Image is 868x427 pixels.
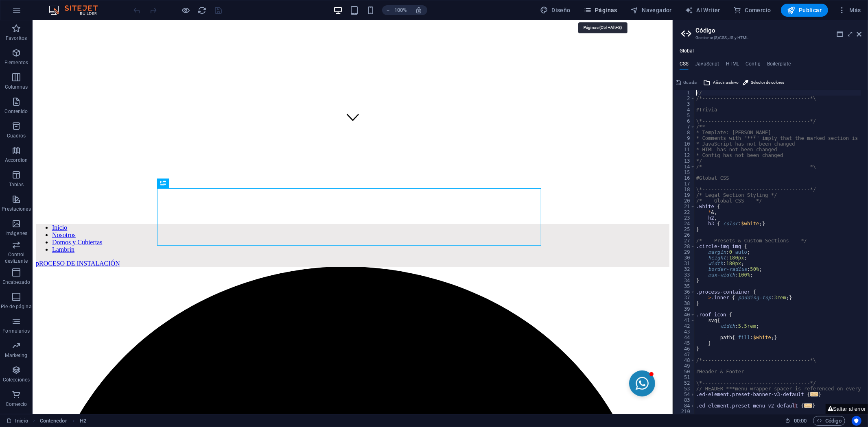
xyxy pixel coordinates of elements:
p: Elementos [4,59,28,66]
h4: JavaScript [695,61,719,70]
span: Diseño [540,6,571,14]
div: 11 [673,147,695,152]
button: Haz clic para salir del modo de previsualización y seguir editando [181,5,191,15]
div: 83 [673,397,695,403]
div: 46 [673,346,695,352]
div: 84 [673,403,695,409]
div: 10 [673,141,695,147]
button: Diseño [537,4,574,17]
h4: Config [746,61,761,70]
div: 28 [673,244,695,249]
div: 13 [673,158,695,164]
button: Selector de colores [741,78,785,87]
button: Comercio [730,4,774,17]
p: Columnas [5,84,28,90]
div: 16 [673,175,695,181]
div: 30 [673,255,695,261]
p: Imágenes [5,230,27,237]
div: 6 [673,118,695,124]
span: Comercio [733,6,771,14]
p: Cuadros [7,133,26,139]
p: Formularios [2,328,30,334]
div: 35 [673,283,695,289]
i: Volver a cargar página [198,6,207,15]
h2: Código [695,27,861,34]
span: Selector de colores [751,78,784,87]
button: reload [197,5,207,15]
p: Marketing [5,352,27,359]
button: 100% [382,5,411,15]
div: 43 [673,329,695,335]
div: 38 [673,301,695,306]
button: Open chat window [597,350,623,376]
button: AI Writer [682,4,724,17]
p: Comercio [6,401,27,407]
span: Haz clic para seleccionar y doble clic para editar [40,416,67,426]
div: 45 [673,340,695,346]
h6: Tiempo de la sesión [785,416,807,426]
span: ... [804,403,812,408]
div: 7 [673,124,695,130]
button: Navegador [627,4,675,17]
div: 32 [673,266,695,272]
span: AI Writer [685,6,720,14]
h4: HTML [726,61,739,70]
h4: CSS [680,61,689,70]
div: 29 [673,249,695,255]
p: Tablas [9,181,24,188]
p: Prestaciones [2,206,31,212]
button: Código [813,416,845,426]
span: Más [838,6,861,14]
span: Publicar [787,6,822,14]
div: 12 [673,152,695,158]
p: Encabezado [2,279,30,285]
button: Usercentrics [852,416,861,426]
div: 17 [673,181,695,187]
span: ... [810,392,818,396]
img: Editor Logo [47,5,108,15]
div: 4 [673,107,695,113]
button: Más [835,4,864,17]
div: 49 [673,363,695,369]
div: 22 [673,209,695,215]
div: 5 [673,113,695,118]
h6: 100% [394,5,407,15]
div: 54 [673,392,695,397]
div: 26 [673,232,695,238]
div: 42 [673,323,695,329]
span: 00 00 [794,416,807,426]
div: 24 [673,221,695,227]
div: 53 [673,386,695,392]
button: Páginas [580,4,621,17]
span: : [800,418,801,424]
h3: Gestionar (S)CSS, JS y HTML [695,34,845,41]
div: 36 [673,289,695,295]
div: 1 [673,90,695,96]
button: Añadir archivo [702,78,740,87]
p: Colecciones [3,377,30,383]
span: Añadir archivo [713,78,739,87]
h4: Boilerplate [767,61,791,70]
div: 2 [673,96,695,101]
span: Código [817,416,842,426]
i: Al redimensionar, ajustar el nivel de zoom automáticamente para ajustarse al dispositivo elegido. [415,7,423,14]
p: Favoritos [6,35,27,41]
div: 23 [673,215,695,221]
span: Páginas [584,6,617,14]
div: 51 [673,375,695,380]
p: Pie de página [1,303,31,310]
div: 40 [673,312,695,318]
div: 19 [673,192,695,198]
button: Publicar [781,4,829,17]
div: 8 [673,130,695,135]
div: 27 [673,238,695,244]
div: 52 [673,380,695,386]
span: Haz clic para seleccionar y doble clic para editar [80,416,86,426]
nav: breadcrumb [40,416,86,426]
div: 34 [673,278,695,283]
button: Saltar al error [826,404,868,414]
div: 50 [673,369,695,375]
div: 31 [673,261,695,266]
div: 47 [673,352,695,357]
div: 14 [673,164,695,170]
